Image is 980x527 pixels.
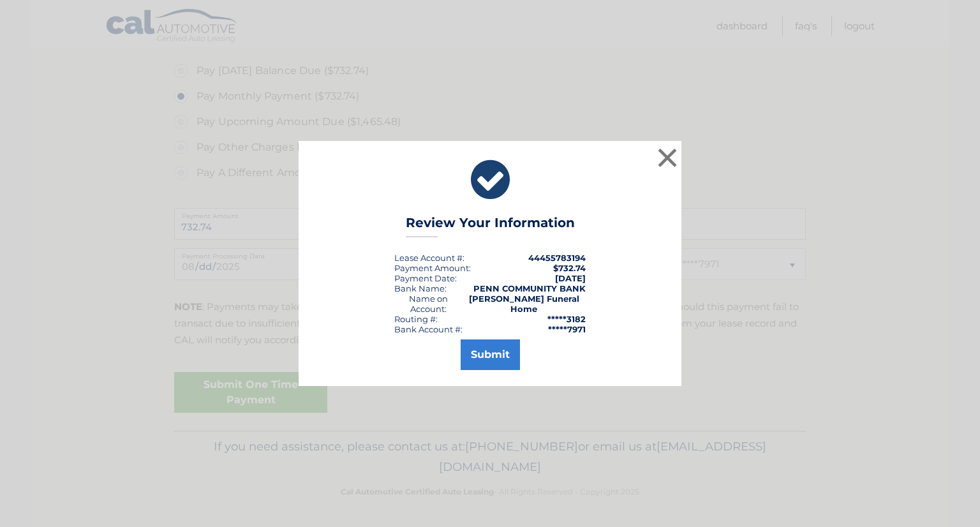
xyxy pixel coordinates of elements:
div: Name on Account: [394,293,463,314]
strong: 44455783194 [528,253,586,263]
div: Bank Name: [394,283,447,293]
span: $732.74 [553,263,586,273]
strong: PENN COMMUNITY BANK [473,283,586,293]
button: × [655,145,680,170]
h3: Review Your Information [406,215,575,237]
div: Bank Account #: [394,324,463,334]
div: Routing #: [394,314,438,324]
div: : [394,273,457,283]
div: Lease Account #: [394,253,464,263]
button: Submit [461,339,520,370]
strong: [PERSON_NAME] Funeral Home [469,293,579,314]
span: [DATE] [555,273,586,283]
span: Payment Date [394,273,455,283]
div: Payment Amount: [394,263,471,273]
